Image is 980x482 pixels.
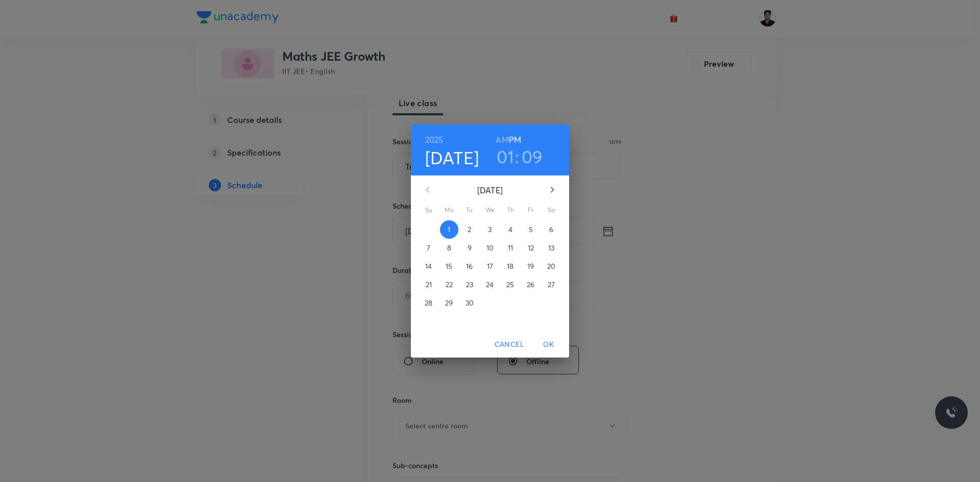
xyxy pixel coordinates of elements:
[542,220,560,239] button: 6
[440,184,540,196] p: [DATE]
[460,257,479,275] button: 16
[527,280,534,290] p: 26
[547,261,555,271] p: 20
[440,239,458,257] button: 8
[536,338,561,351] span: OK
[522,146,543,167] button: 09
[420,239,438,257] button: 7
[486,243,494,253] p: 10
[481,205,499,215] span: We
[420,294,438,312] button: 28
[497,146,514,167] button: 01
[522,275,540,294] button: 26
[460,294,479,312] button: 30
[508,224,512,235] p: 4
[548,280,555,290] p: 27
[425,147,479,168] button: [DATE]
[440,257,458,275] button: 15
[466,280,473,290] p: 23
[445,298,453,308] p: 29
[448,224,450,235] p: 1
[486,280,494,290] p: 24
[427,243,430,253] p: 7
[425,261,432,271] p: 14
[446,280,453,290] p: 22
[522,239,540,257] button: 12
[491,335,528,354] button: Cancel
[542,257,560,275] button: 20
[542,275,560,294] button: 27
[532,335,565,354] button: OK
[420,205,438,215] span: Su
[542,205,560,215] span: Sa
[468,224,471,235] p: 2
[487,261,493,271] p: 17
[440,275,458,294] button: 22
[509,133,521,147] button: PM
[522,205,540,215] span: Fr
[495,338,524,351] span: Cancel
[446,261,452,271] p: 15
[522,220,540,239] button: 5
[506,280,514,290] p: 25
[440,220,458,239] button: 1
[515,146,519,167] h3: :
[508,243,513,253] p: 11
[460,275,479,294] button: 23
[522,257,540,275] button: 19
[501,239,520,257] button: 11
[481,220,499,239] button: 3
[527,261,534,271] p: 19
[488,224,492,235] p: 3
[528,243,534,253] p: 12
[501,220,520,239] button: 4
[440,205,458,215] span: Mo
[529,224,533,235] p: 5
[468,243,472,253] p: 9
[548,243,554,253] p: 13
[466,261,473,271] p: 16
[481,275,499,294] button: 24
[507,261,513,271] p: 18
[420,275,438,294] button: 21
[425,298,432,308] p: 28
[481,257,499,275] button: 17
[549,224,553,235] p: 6
[460,205,479,215] span: Tu
[460,239,479,257] button: 9
[481,239,499,257] button: 10
[542,239,560,257] button: 13
[465,298,474,308] p: 30
[447,243,451,253] p: 8
[501,257,520,275] button: 18
[440,294,458,312] button: 29
[496,133,508,147] button: AM
[420,257,438,275] button: 14
[425,133,444,147] button: 2025
[501,205,520,215] span: Th
[426,280,432,290] p: 21
[460,220,479,239] button: 2
[501,275,520,294] button: 25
